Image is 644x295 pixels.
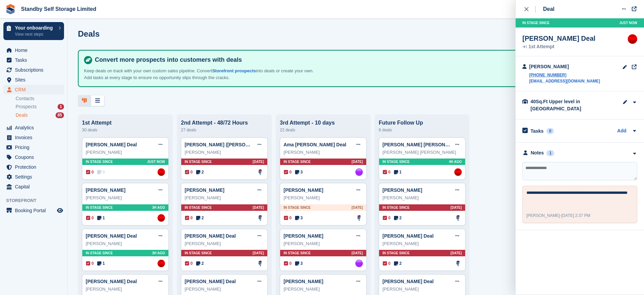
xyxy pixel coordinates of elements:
img: Aaron Winter [158,214,165,222]
div: [PERSON_NAME] [284,286,363,293]
a: [PERSON_NAME] [284,187,323,193]
span: [DATE] [253,159,264,164]
div: 1st Attempt [522,44,596,49]
span: Protection [15,162,56,172]
div: [PERSON_NAME] [382,240,462,247]
a: Standby Self Storage Limited [18,3,99,15]
div: Deal [543,5,555,13]
div: [PERSON_NAME] [382,286,462,293]
div: 3rd Attempt - 10 days [280,120,367,126]
div: [PERSON_NAME] [284,195,363,201]
div: [PERSON_NAME] [382,195,462,201]
img: Glenn Fisher [454,214,462,222]
a: Contacts [16,95,64,102]
div: [PERSON_NAME] [284,149,363,156]
span: [DATE] [352,205,363,210]
a: Glenn Fisher [256,260,264,267]
a: [PERSON_NAME] [185,187,224,193]
p: Your onboarding [15,25,55,30]
div: - [526,213,590,219]
div: Future Follow Up [379,120,465,126]
a: Ama [PERSON_NAME] Deal [284,142,346,147]
span: Booking Portal [15,206,56,215]
span: 2 [196,260,204,266]
span: Prospects [16,104,37,110]
div: [PERSON_NAME] [185,149,264,156]
a: [PERSON_NAME] Deal [86,279,137,284]
a: Storefront prospects [212,68,256,73]
a: [PERSON_NAME] Deal [86,233,137,239]
span: 0 [185,215,193,221]
span: Pricing [15,143,56,152]
span: Deals [16,112,28,118]
span: 0 [383,169,391,175]
span: 3H AGO [152,251,165,256]
span: 0 [284,215,292,221]
div: [PERSON_NAME] [86,240,165,247]
span: 1 [97,215,105,221]
img: stora-icon-8386f47178a22dfd0bd8f6a31ec36ba5ce8667c1dd55bd0f319d3a0aa187defe.svg [5,4,16,14]
span: 0 [185,260,193,266]
span: Just now [619,20,637,25]
a: menu [3,85,64,94]
div: 22 deals [280,126,367,134]
span: In stage since [522,20,549,25]
a: menu [3,45,64,55]
span: 3H AGO [152,205,165,210]
a: [PHONE_NUMBER] [529,72,600,78]
span: In stage since [86,159,113,164]
a: [PHONE_NUMBER] [529,73,572,77]
span: [PERSON_NAME] [526,213,560,218]
div: 85 [56,112,64,118]
img: Glenn Fisher [355,214,363,222]
div: [PERSON_NAME] [284,240,363,247]
span: In stage since [185,159,212,164]
span: 0 [86,260,94,266]
a: menu [3,152,64,162]
a: [PERSON_NAME] Deal [185,279,236,284]
span: 0 [97,169,105,175]
a: Sue Ford [355,168,363,176]
span: Analytics [15,123,56,132]
span: 3 [295,215,303,221]
span: Subscriptions [15,65,56,75]
span: 2 [394,215,402,221]
div: [PERSON_NAME] Deal [522,34,596,42]
a: menu [3,75,64,85]
span: In stage since [382,251,410,256]
span: Storefront [6,197,67,204]
a: [PERSON_NAME] Deal [185,233,236,239]
span: 1 [394,169,402,175]
img: Aaron Winter [158,168,165,176]
img: Aaron Winter [628,34,637,44]
a: [EMAIL_ADDRESS][DOMAIN_NAME] [529,78,600,84]
div: [PERSON_NAME] [185,195,264,201]
span: In stage since [185,251,212,256]
a: menu [3,172,64,182]
img: Glenn Fisher [256,214,264,222]
a: Sue Ford [355,260,363,267]
div: 1st Attempt [82,120,169,126]
span: In stage since [284,251,311,256]
span: [DATE] [352,251,363,256]
div: 1 [546,150,554,156]
span: In stage since [382,159,410,164]
div: [PERSON_NAME] [86,149,165,156]
span: [DATE] [352,159,363,164]
span: 2 [196,169,204,175]
div: [PERSON_NAME] [86,195,165,201]
span: [DATE] [451,205,462,210]
span: [DATE] [253,205,264,210]
span: Settings [15,172,56,182]
span: 0 [284,260,292,266]
div: [PERSON_NAME] [529,63,600,70]
a: Glenn Fisher [454,260,462,267]
a: Preview store [56,206,64,215]
span: 4H AGO [449,159,462,164]
a: Aaron Winter [158,260,165,267]
div: Notes [531,149,544,156]
a: Your onboarding View next steps [3,22,64,40]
